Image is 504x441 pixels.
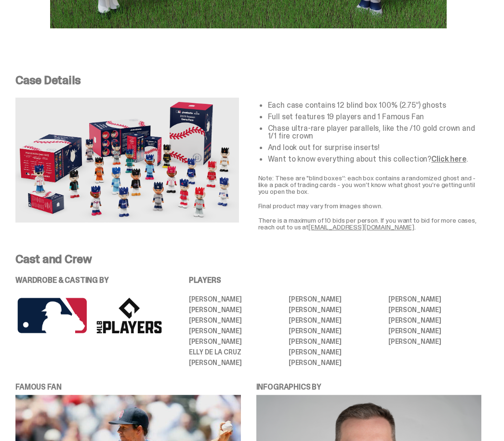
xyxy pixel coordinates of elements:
li: [PERSON_NAME] [289,359,382,366]
li: Want to know everything about this collection? . [268,155,482,163]
p: There is a maximum of 10 bids per person. If you want to bid for more cases, reach out to us at . [258,217,482,230]
li: [PERSON_NAME] [189,306,282,313]
li: [PERSON_NAME] [189,317,282,324]
li: [PERSON_NAME] [189,328,282,334]
li: Each case contains 12 blind box 100% (2.75”) ghosts [268,101,482,109]
li: [PERSON_NAME] [289,338,382,345]
li: [PERSON_NAME] [388,296,481,302]
li: [PERSON_NAME] [388,338,481,345]
li: Chase ultra-rare player parallels, like the /10 gold crown and 1/1 fire crown [268,125,482,140]
li: Full set features 19 players and 1 Famous Fan [268,113,482,121]
li: [PERSON_NAME] [388,306,481,313]
li: [PERSON_NAME] [289,317,382,324]
li: [PERSON_NAME] [189,338,282,345]
p: PLAYERS [189,277,481,284]
p: INFOGRAPHICS BY [256,383,482,391]
li: And look out for surprise inserts! [268,144,482,151]
li: [PERSON_NAME] [289,349,382,355]
a: Click here [431,154,466,164]
p: WARDROBE & CASTING BY [15,277,162,284]
li: Elly De La Cruz [189,349,282,355]
li: [PERSON_NAME] [189,296,282,302]
li: [PERSON_NAME] [289,296,382,302]
p: Case Details [15,75,481,86]
li: [PERSON_NAME] [289,328,382,334]
p: FAMOUS FAN [15,383,241,391]
li: [PERSON_NAME] [388,317,481,324]
p: Cast and Crew [15,253,481,265]
li: [PERSON_NAME] [189,359,282,366]
img: MLB%20logos.png [15,296,162,335]
p: Final product may vary from images shown. [258,202,482,209]
img: Case%20Details.png [15,98,239,223]
a: [EMAIL_ADDRESS][DOMAIN_NAME] [308,223,414,231]
li: [PERSON_NAME] [289,306,382,313]
li: [PERSON_NAME] [388,328,481,334]
p: Note: These are "blind boxes”: each box contains a randomized ghost and - like a pack of trading ... [258,175,482,195]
